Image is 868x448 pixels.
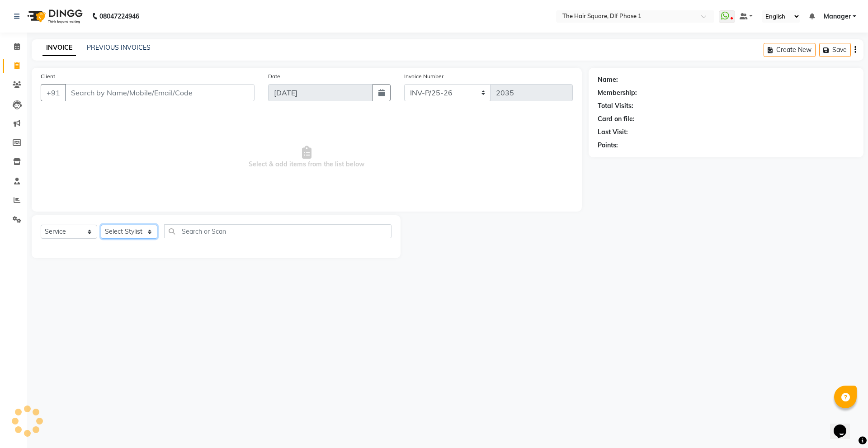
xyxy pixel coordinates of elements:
[23,4,85,29] img: logo
[819,43,851,57] button: Save
[268,72,280,80] label: Date
[99,4,139,29] b: 08047224946
[764,43,816,57] button: Create New
[598,141,618,150] div: Points:
[824,12,851,21] span: Manager
[598,101,633,111] div: Total Visits:
[41,72,55,80] label: Client
[164,224,392,238] input: Search or Scan
[598,114,635,124] div: Card on file:
[41,84,66,101] button: +91
[598,75,618,85] div: Name:
[598,127,628,137] div: Last Visit:
[87,43,151,52] a: PREVIOUS INVOICES
[65,84,255,101] input: Search by Name/Mobile/Email/Code
[830,412,859,439] iframe: chat widget
[404,72,443,80] label: Invoice Number
[598,88,637,98] div: Membership:
[41,112,573,203] span: Select & add items from the list below
[42,40,76,56] a: INVOICE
